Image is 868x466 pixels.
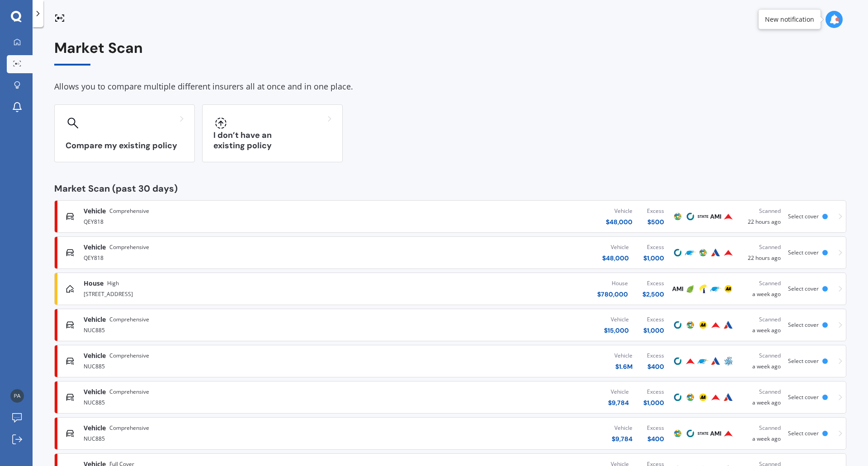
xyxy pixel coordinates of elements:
img: AMP [723,356,734,367]
div: Allows you to compare multiple different insurers all at once and in one place. [54,80,846,94]
div: Scanned [742,315,781,324]
img: Protecta [685,320,696,330]
div: $ 9,784 [608,398,629,407]
div: a week ago [742,387,781,407]
span: Select cover [788,212,819,220]
div: $ 500 [647,217,664,226]
div: Vehicle [612,424,632,433]
img: Autosure [710,356,721,367]
div: Vehicle [604,315,629,324]
div: NUC885 [84,324,368,335]
img: 091e057d0db8d8c40ced5c2180672b52 [10,389,24,403]
img: Cove [672,247,683,258]
div: Excess [647,351,664,360]
div: Scanned [742,424,781,433]
img: State [698,428,708,439]
span: Select cover [788,393,819,401]
div: $ 1,000 [643,326,664,335]
img: Provident [723,247,734,258]
img: Initio [685,283,696,294]
div: Scanned [742,279,781,288]
span: House [84,279,104,288]
a: VehicleComprehensiveNUC885Vehicle$9,784Excess$1,000CoveProtectaAAProvidentAutosureScanneda week a... [54,381,846,414]
span: Select cover [788,357,819,365]
div: $ 400 [647,362,664,371]
a: VehicleComprehensiveQEY818Vehicle$48,000Excess$1,000CoveTrade Me InsuranceProtectaAutosureProvide... [54,236,846,269]
div: Market Scan (past 30 days) [54,184,846,193]
img: Provident [710,392,721,403]
div: $ 2,500 [642,290,664,299]
span: Vehicle [84,243,106,252]
div: New notification [765,15,814,24]
a: VehicleComprehensiveNUC885Vehicle$15,000Excess$1,000CoveProtectaAAProvidentAutosureScanneda week ... [54,309,846,341]
span: Select cover [788,429,819,437]
img: State [698,211,708,222]
img: Protecta [685,392,696,403]
img: Autosure [723,320,734,330]
div: Vehicle [614,351,632,360]
h3: Compare my existing policy [66,141,184,151]
span: Vehicle [84,351,106,360]
div: Excess [643,243,664,252]
div: QEY818 [84,252,368,263]
img: Protecta [698,247,708,258]
div: $ 780,000 [597,290,628,299]
a: HouseHigh[STREET_ADDRESS]House$780,000Excess$2,500AMIInitioTowerTrade Me InsuranceAAScanneda week... [54,273,846,305]
div: NUC885 [84,433,368,443]
div: a week ago [742,424,781,443]
div: 22 hours ago [742,243,781,263]
img: Provident [710,320,721,330]
span: Vehicle [84,315,106,324]
img: Provident [685,356,696,367]
div: a week ago [742,279,781,299]
span: Vehicle [84,424,106,433]
span: Select cover [788,249,819,256]
span: Comprehensive [109,424,149,433]
span: Comprehensive [109,315,149,324]
img: Trade Me Insurance [685,247,696,258]
div: QEY818 [84,216,368,226]
div: $ 48,000 [606,217,632,226]
div: $ 9,784 [612,434,632,443]
img: AMI [710,211,721,222]
img: Cove [685,428,696,439]
div: Scanned [742,387,781,396]
div: Excess [647,424,664,433]
img: Cove [672,392,683,403]
span: Vehicle [84,387,106,396]
div: a week ago [742,351,781,371]
div: Excess [643,315,664,324]
img: Protecta [672,428,683,439]
div: a week ago [742,315,781,335]
img: Provident [723,211,734,222]
img: Cove [672,320,683,330]
div: Vehicle [606,207,632,216]
img: Cove [685,211,696,222]
a: VehicleComprehensiveQEY818Vehicle$48,000Excess$500ProtectaCoveStateAMIProvidentScanned22 hours ag... [54,200,846,233]
div: 22 hours ago [742,207,781,226]
img: AMI [672,283,683,294]
a: VehicleComprehensiveNUC885Vehicle$1.6MExcess$400CoveProvidentTrade Me InsuranceAutosureAMPScanned... [54,345,846,377]
div: $ 400 [647,434,664,443]
img: Trade Me Insurance [698,356,708,367]
div: Scanned [742,351,781,360]
div: NUC885 [84,360,368,371]
span: Comprehensive [109,207,149,216]
div: House [597,279,628,288]
div: Vehicle [608,387,629,396]
img: AA [698,392,708,403]
img: AMI [710,428,721,439]
div: Market Scan [54,40,846,66]
img: Provident [723,428,734,439]
h3: I don’t have an existing policy [213,130,331,151]
img: AA [698,320,708,330]
span: Comprehensive [109,387,149,396]
img: Protecta [672,211,683,222]
div: Excess [647,207,664,216]
div: NUC885 [84,396,368,407]
div: Scanned [742,243,781,252]
span: Comprehensive [109,351,149,360]
div: [STREET_ADDRESS] [84,288,368,299]
span: Vehicle [84,207,106,216]
div: Excess [642,279,664,288]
